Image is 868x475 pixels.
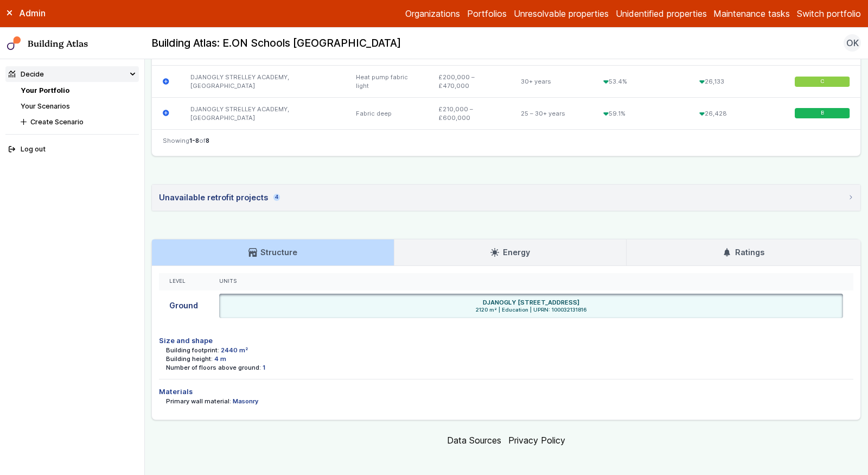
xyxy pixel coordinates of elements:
span: 2120 m² | Education | UPRN: 100032131816 [222,307,840,314]
h6: DJANOGLY [STREET_ADDRESS] [483,298,579,307]
div: Level [169,278,198,285]
a: Privacy Policy [508,435,565,446]
div: DJANOGLY STRELLEY ACADEMY, [GEOGRAPHIC_DATA] [180,66,346,98]
dt: Number of floors above ground: [166,363,261,372]
h4: Materials [159,387,853,397]
div: Heat pump fabric light [346,66,428,98]
a: Ratings [627,239,860,265]
div: Units [219,278,843,285]
nav: Table navigation [152,129,860,156]
h4: Size and shape [159,335,853,346]
dd: 2440 m² [221,346,248,354]
dt: Building height: [166,354,213,363]
div: £210,000 – £600,000 [428,98,510,129]
span: Showing of [163,136,209,145]
span: 8 [206,137,209,144]
dd: 4 m [214,354,226,363]
dt: Primary wall material: [166,397,231,406]
a: Portfolios [467,7,507,20]
h3: Structure [248,246,297,258]
div: £200,000 – £470,000 [428,66,510,98]
div: DJANOGLY STRELLEY ACADEMY, [GEOGRAPHIC_DATA] [180,98,346,129]
h3: Ratings [723,246,764,258]
summary: Decide [5,66,139,82]
dd: Masonry [233,397,258,406]
div: 25 – 30+ years [510,98,593,129]
button: Log out [5,142,139,157]
a: Your Portfolio [21,86,69,94]
span: C [820,78,824,85]
span: 4 [273,194,280,201]
dd: 1 [263,363,265,372]
span: OK [846,36,859,49]
div: 30+ years [510,66,593,98]
div: Decide [9,69,44,79]
a: Data Sources [447,435,501,446]
div: Ground [159,290,208,322]
button: Switch portfolio [797,7,861,20]
a: Unresolvable properties [514,7,609,20]
span: 1-8 [189,137,199,144]
div: Unavailable retrofit projects [159,192,280,204]
button: Create Scenario [17,114,139,130]
span: B [821,110,824,117]
div: Fabric deep [346,98,428,129]
img: main-0bbd2752.svg [7,36,21,50]
a: Organizations [405,7,460,20]
a: Maintenance tasks [713,7,790,20]
a: Unidentified properties [616,7,707,20]
a: Structure [152,239,393,265]
div: 26,133 [689,66,784,98]
summary: Unavailable retrofit projects4 [152,185,860,211]
dt: Building footprint: [166,346,219,354]
a: Energy [394,239,626,265]
a: Your Scenarios [21,102,70,110]
div: 26,428 [689,98,784,129]
div: 53.4% [593,66,689,98]
h3: Energy [490,246,529,258]
h2: Building Atlas: E.ON Schools [GEOGRAPHIC_DATA] [151,36,401,50]
div: 59.1% [593,98,689,129]
button: OK [844,34,861,52]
